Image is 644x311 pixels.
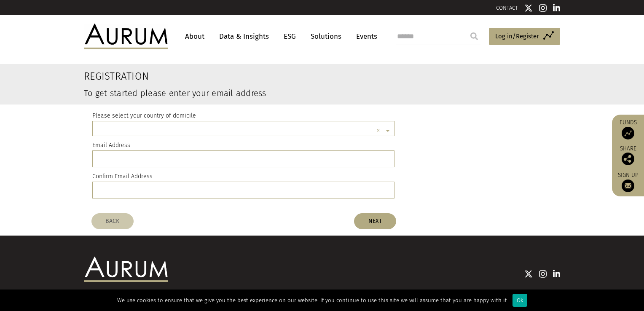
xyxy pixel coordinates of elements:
[616,172,640,192] a: Sign up
[622,180,634,192] img: Sign up to our newsletter
[524,4,533,12] img: Twitter icon
[622,127,634,139] img: Access Funds
[616,119,640,139] a: Funds
[616,146,640,165] div: Share
[92,111,196,121] label: Please select your country of domicile
[279,29,300,44] a: ESG
[553,270,561,278] img: Linkedin icon
[539,270,547,278] img: Instagram icon
[92,140,130,150] label: Email Address
[495,31,539,41] span: Log in/Register
[466,28,483,45] input: Submit
[622,153,634,165] img: Share this post
[524,270,533,278] img: Twitter icon
[496,5,518,11] a: CONTACT
[84,89,479,97] h3: To get started please enter your email address
[553,4,561,12] img: Linkedin icon
[352,29,377,44] a: Events
[489,28,560,46] a: Log in/Register
[539,4,547,12] img: Instagram icon
[376,126,384,136] span: Clear all
[92,172,153,182] label: Confirm Email Address
[513,294,527,307] div: Ok
[91,213,134,229] button: BACK
[181,29,209,44] a: About
[84,257,168,282] img: Aurum Logo
[354,213,396,229] button: NEXT
[84,70,479,83] h2: Registration
[306,29,346,44] a: Solutions
[84,24,168,49] img: Aurum
[215,29,273,44] a: Data & Insights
